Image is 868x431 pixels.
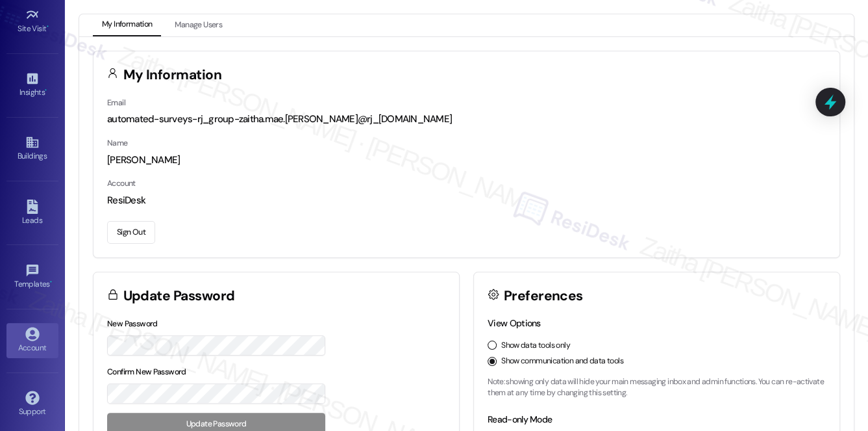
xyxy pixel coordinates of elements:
[50,278,52,287] span: •
[107,319,158,329] label: New Password
[107,367,186,377] label: Confirm New Password
[6,131,58,166] a: Buildings
[107,221,155,244] button: Sign Out
[501,340,570,352] label: Show data tools only
[123,289,235,303] h3: Update Password
[6,259,58,294] a: Templates •
[107,98,125,108] label: Email
[47,22,49,31] span: •
[6,323,58,358] a: Account
[488,376,826,399] p: Note: showing only data will hide your main messaging inbox and admin functions. You can re-activ...
[501,356,623,367] label: Show communication and data tools
[488,317,541,329] label: View Options
[107,153,826,167] div: [PERSON_NAME]
[6,68,58,103] a: Insights •
[166,14,231,36] button: Manage Users
[107,138,128,148] label: Name
[107,178,136,189] label: Account
[107,112,826,126] div: automated-surveys-rj_group-zaitha.mae.[PERSON_NAME]@rj_[DOMAIN_NAME]
[6,4,58,39] a: Site Visit •
[45,86,47,95] span: •
[6,196,58,231] a: Leads
[488,413,552,425] label: Read-only Mode
[6,387,58,422] a: Support
[123,68,222,82] h3: My Information
[107,194,826,207] div: ResiDesk
[93,14,161,36] button: My Information
[504,289,583,303] h3: Preferences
